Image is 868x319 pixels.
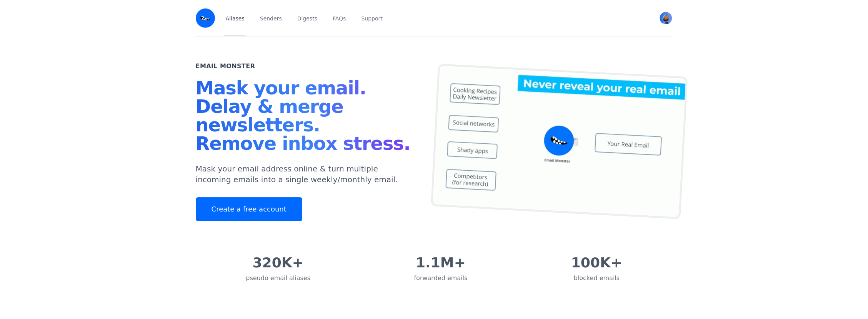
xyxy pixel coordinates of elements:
[196,197,302,221] a: Create a free account
[571,274,622,283] div: blocked emails
[660,12,672,24] img: Bob's Avatar
[196,79,416,156] h1: Mask your email. Delay & merge newsletters. Remove inbox stress.
[659,11,673,25] button: User menu
[246,274,310,283] div: pseudo email aliases
[196,163,416,185] p: Mask your email address online & turn multiple incoming emails into a single weekly/monthly email.
[414,255,467,270] div: 1.1M+
[414,274,467,283] div: forwarded emails
[571,255,622,270] div: 100K+
[246,255,310,270] div: 320K+
[430,64,687,219] img: temp mail, free temporary mail, Temporary Email
[196,62,255,71] h2: Email Monster
[196,8,215,28] img: Email Monster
